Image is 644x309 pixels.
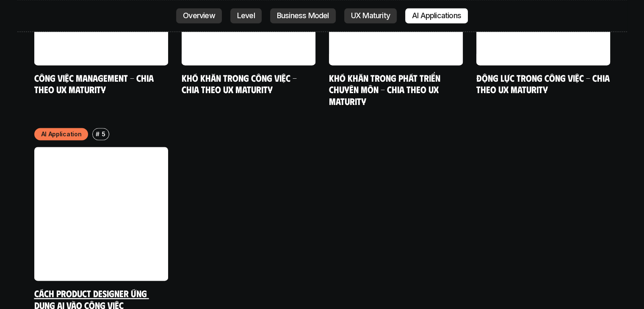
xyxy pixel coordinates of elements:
a: Khó khăn trong công việc - Chia theo UX Maturity [182,72,299,95]
a: Công việc Management - Chia theo UX maturity [34,72,156,95]
a: Động lực trong công việc - Chia theo UX Maturity [476,72,612,95]
a: Overview [176,8,222,24]
h6: # [96,131,100,137]
p: AI Application [41,130,82,138]
p: 5 [102,130,105,138]
a: Khó khăn trong phát triển chuyên môn - Chia theo UX Maturity [329,72,442,107]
